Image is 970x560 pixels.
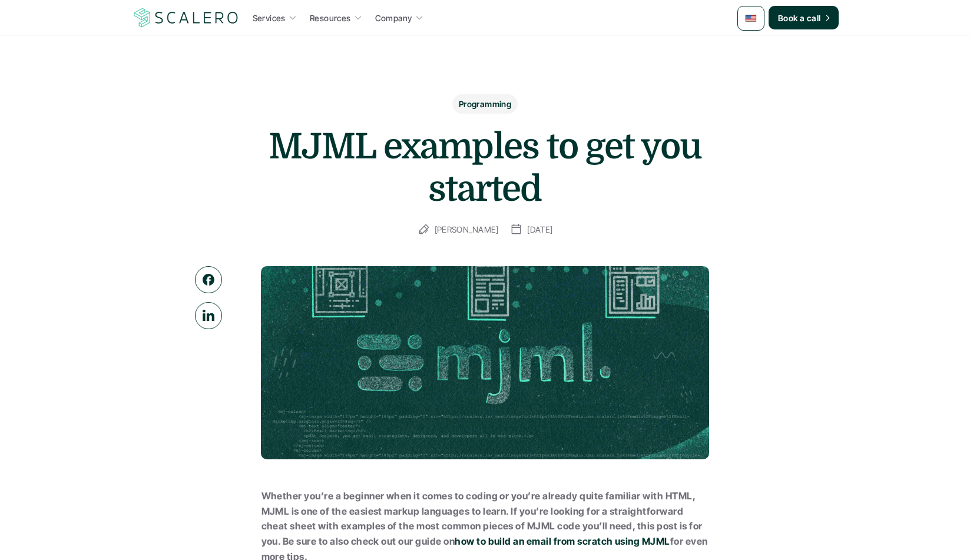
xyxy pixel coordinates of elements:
[253,12,286,24] p: Services
[375,12,412,24] p: Company
[778,12,821,24] p: Book a call
[132,7,240,28] a: Scalero company logotype
[250,125,721,210] h1: MJML examples to get you started
[435,222,499,237] p: [PERSON_NAME]
[769,6,839,29] a: Book a call
[132,6,240,29] img: Scalero company logotype
[930,520,958,548] iframe: gist-messenger-bubble-iframe
[455,535,670,547] a: how to build an email from scratch using MJML
[310,12,351,24] p: Resources
[261,490,705,547] strong: Whether you’re a beginner when it comes to coding or you’re already quite familiar with HTML, MJM...
[459,98,512,110] p: Programming
[745,12,757,24] img: 🇺🇸
[527,222,552,237] p: [DATE]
